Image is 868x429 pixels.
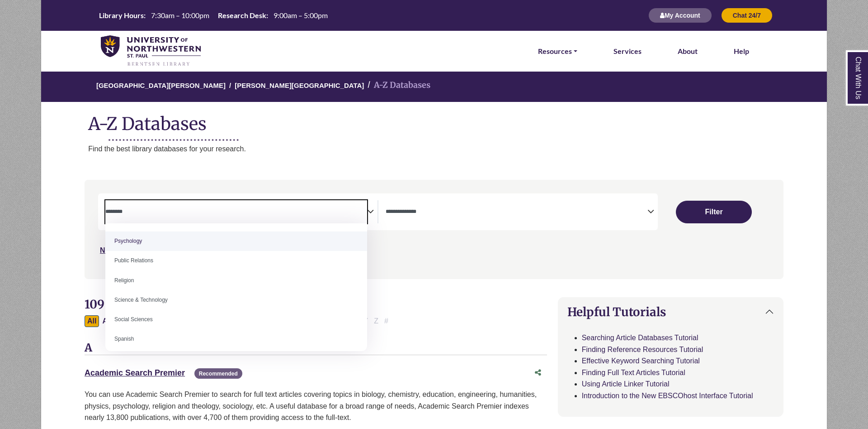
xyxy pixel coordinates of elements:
h1: A-Z Databases [41,106,827,134]
button: Filter Results A [99,315,110,327]
nav: Search filters [85,180,783,279]
img: library_home [101,35,201,67]
button: All [85,315,99,327]
button: Share this database [529,364,547,381]
a: Searching Article Databases Tutorial [582,334,698,342]
span: 109 Databases [85,297,166,312]
textarea: Search [386,209,647,216]
a: Introduction to the New EBSCOhost Interface Tutorial [582,392,753,400]
a: Chat 24/7 [721,11,773,19]
p: You can use Academic Search Premier to search for full text articles covering topics in biology, ... [85,389,547,424]
a: Academic Search Premier [85,368,185,377]
h3: A [85,342,547,355]
span: 7:30am – 10:00pm [151,11,209,19]
button: My Account [648,8,712,23]
a: [PERSON_NAME][GEOGRAPHIC_DATA] [235,80,364,89]
a: Effective Keyword Searching Tutorial [582,357,700,365]
li: A-Z Databases [364,79,430,92]
th: Research Desk: [214,10,269,20]
button: Helpful Tutorials [558,298,783,326]
div: Alpha-list to filter by first letter of database name [85,317,392,324]
li: Religion [105,271,367,290]
span: Recommended [194,368,242,379]
a: Finding Reference Resources Tutorial [582,346,703,353]
a: Services [613,45,642,57]
button: Chat 24/7 [721,8,773,23]
li: Social Sciences [105,310,367,329]
li: Science & Technology [105,290,367,310]
span: 9:00am – 5:00pm [274,11,328,19]
a: Resources [538,45,577,57]
li: Psychology [105,231,367,251]
a: Not sure where to start? Check our Recommended Databases. [100,246,315,254]
a: [GEOGRAPHIC_DATA][PERSON_NAME] [96,80,226,89]
a: Finding Full Text Articles Tutorial [582,369,685,376]
a: Using Article Linker Tutorial [582,380,670,388]
nav: breadcrumb [41,71,827,102]
a: Help [734,45,749,57]
a: Hours Today [95,10,331,21]
textarea: Search [105,209,367,216]
li: Spanish [105,329,367,349]
th: Library Hours: [95,10,146,20]
a: My Account [648,11,712,19]
a: About [678,45,698,57]
table: Hours Today [95,10,331,19]
li: Public Relations [105,251,367,270]
button: Submit for Search Results [676,201,752,223]
p: Find the best library databases for your research. [88,143,827,155]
